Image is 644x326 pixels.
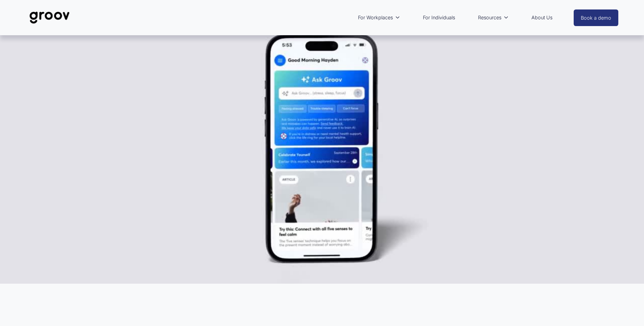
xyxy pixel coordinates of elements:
span: For Workplaces [358,13,393,22]
span: Resources [478,13,501,22]
img: Groov | Unlock Human Potential at Work and in Life [26,6,73,29]
a: For Individuals [420,10,458,25]
a: folder dropdown [475,10,512,25]
a: About Us [528,10,556,25]
a: folder dropdown [355,10,404,25]
a: Book a demo [574,9,618,26]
